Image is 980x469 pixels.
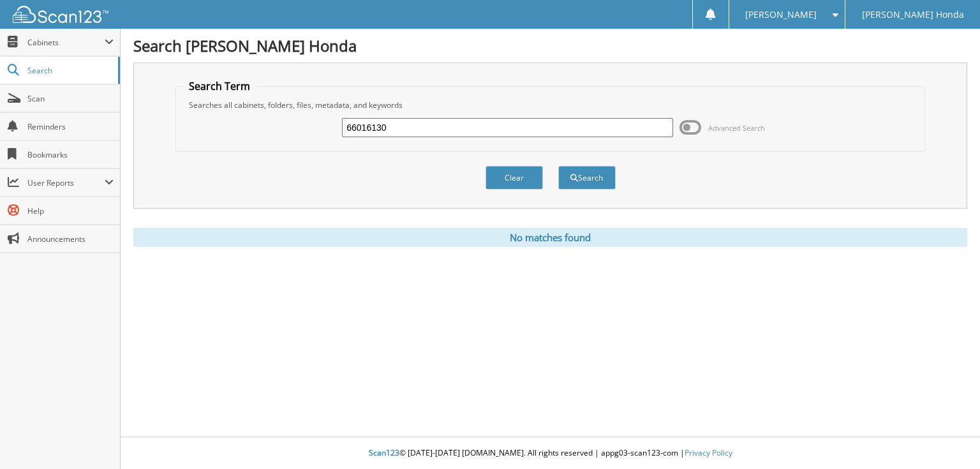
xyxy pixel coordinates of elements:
[708,123,765,133] span: Advanced Search
[27,121,114,132] span: Reminders
[369,447,399,458] span: Scan123
[27,205,114,216] span: Help
[27,93,114,104] span: Scan
[182,100,917,110] div: Searches all cabinets, folders, files, metadata, and keywords
[27,37,105,48] span: Cabinets
[486,166,543,190] button: Clear
[558,166,616,190] button: Search
[862,11,964,19] span: [PERSON_NAME] Honda
[13,6,108,23] img: scan123-logo-white.svg
[133,228,967,247] div: No matches found
[27,149,114,160] span: Bookmarks
[27,177,105,188] span: User Reports
[27,65,112,76] span: Search
[916,408,980,469] iframe: Chat Widget
[182,79,256,93] legend: Search Term
[27,234,114,244] span: Announcements
[121,438,980,469] div: © [DATE]-[DATE] [DOMAIN_NAME]. All rights reserved | appg03-scan123-com |
[685,447,732,458] a: Privacy Policy
[745,11,817,19] span: [PERSON_NAME]
[133,35,967,56] h1: Search [PERSON_NAME] Honda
